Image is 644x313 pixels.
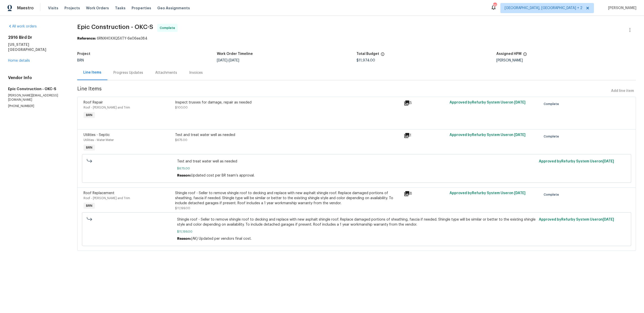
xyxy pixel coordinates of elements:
[191,174,255,177] span: Updated cost per BR team’s approval.
[77,36,636,41] div: 6RNXH0XXQ5XTY-6e06ee384
[175,191,401,206] div: Shingle roof - Seller to remove shingle roof to decking and replace with new asphalt shingle roof...
[603,160,614,163] span: [DATE]
[77,52,90,56] h5: Project
[8,93,65,102] p: [PERSON_NAME][EMAIL_ADDRESS][DOMAIN_NAME]
[115,6,126,10] span: Tasks
[17,6,34,11] span: Maestro
[175,106,188,109] span: $100.00
[544,192,561,197] span: Complete
[175,207,190,210] span: $11,199.00
[8,75,65,80] h4: Vendor Info
[496,52,521,56] h5: Assigned HPM
[177,174,191,177] span: Reason:
[84,145,94,150] span: BRN
[603,218,614,221] span: [DATE]
[356,59,375,62] span: $11,974.00
[539,218,614,221] span: Approved by Refurby System User on
[64,6,80,11] span: Projects
[86,6,109,11] span: Work Orders
[175,132,401,137] div: Test and treat water well as needed
[217,59,227,62] span: [DATE]
[381,52,385,59] span: The total cost of line items that have been proposed by Opendoor. This sum includes line items th...
[84,113,94,118] span: BRN
[217,59,239,62] span: -
[191,237,252,240] span: (AK) Updated per vendors final cost.
[356,52,379,56] h5: Total Budget
[496,59,636,62] div: [PERSON_NAME]
[539,160,614,163] span: Approved by Refurby System User on
[8,104,65,108] p: [PHONE_NUMBER]
[514,191,526,195] span: [DATE]
[157,6,190,11] span: Geo Assignments
[229,59,239,62] span: [DATE]
[606,6,636,11] span: [PERSON_NAME]
[544,101,561,107] span: Complete
[8,25,37,28] a: All work orders
[155,70,177,75] div: Attachments
[84,191,114,195] span: Roof Replacement
[217,52,253,56] h5: Work Order Timeline
[450,191,526,195] span: Approved by Refurby System User on
[84,101,103,104] span: Roof Repair
[84,106,130,109] span: Roof - [PERSON_NAME] and Trim
[84,197,130,200] span: Roof - [PERSON_NAME] and Trim
[544,134,561,139] span: Complete
[77,86,609,96] span: Line Items
[404,100,447,106] div: 5
[404,191,447,197] div: 8
[514,133,526,137] span: [DATE]
[77,59,84,62] span: BRN
[189,70,203,75] div: Invoices
[493,3,497,8] div: 85
[8,86,65,91] h5: Epic Construction - OKC-S
[450,101,526,104] span: Approved by Refurby System User on
[77,24,153,30] span: Epic Construction - OKC-S
[160,25,177,30] span: Complete
[177,229,536,234] span: $11,199.00
[177,217,536,227] span: Shingle roof - Seller to remove shingle roof to decking and replace with new asphalt shingle roof...
[84,133,110,137] span: Utilities - Septic
[84,203,94,208] span: BRN
[177,237,191,240] span: Reason:
[404,132,447,138] div: 1
[177,159,536,164] span: Test and treat water well as needed
[177,166,536,171] span: $675.00
[83,70,101,75] div: Line Items
[132,6,151,11] span: Properties
[84,138,114,142] span: Utilities - Water Meter
[113,70,143,75] div: Progress Updates
[48,6,58,11] span: Visits
[8,35,65,40] h2: 2916 Bird Dr
[8,42,65,52] h5: [US_STATE][GEOGRAPHIC_DATA]
[505,6,582,11] span: [GEOGRAPHIC_DATA], [GEOGRAPHIC_DATA] + 2
[175,100,401,105] div: Inspect trusses for damage, repair as needed
[77,37,96,40] b: Reference:
[514,101,526,104] span: [DATE]
[8,59,30,62] a: Home details
[450,133,526,137] span: Approved by Refurby System User on
[175,138,187,142] span: $675.00
[523,52,527,59] span: The hpm assigned to this work order.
